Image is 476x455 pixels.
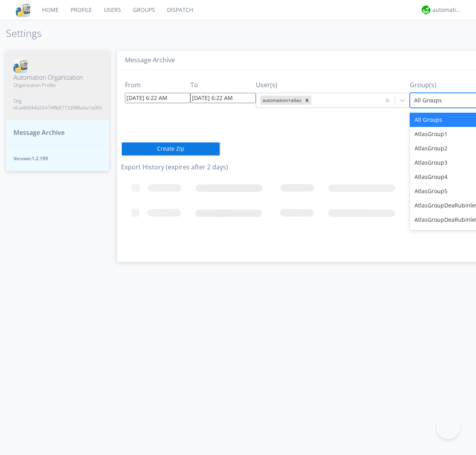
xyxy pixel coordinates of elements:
h3: To [190,82,256,89]
span: Org id: a460f44b50474ffb97733986a5e1e0fd [13,98,102,111]
button: Version:1.2.199 [6,145,109,171]
div: automation+atlas [260,96,303,105]
button: Automation OrganizationOrganization ProfileOrg id:a460f44b50474ffb97733986a5e1e0fd [6,51,109,120]
img: cddb5a64eb264b2086981ab96f4c1ba7 [13,59,27,73]
div: automation+atlas [432,6,462,14]
iframe: Toggle Customer Support [436,415,460,439]
button: Create Zip [121,142,220,156]
span: Version: 1.2.199 [13,155,102,162]
img: cddb5a64eb264b2086981ab96f4c1ba7 [16,3,30,17]
span: Message Archive [13,128,65,137]
div: Remove automation+atlas [303,96,311,105]
span: Automation Organization [13,73,102,82]
img: d2d01cd9b4174d08988066c6d424eccd [422,6,430,14]
button: Message Archive [6,120,109,146]
h3: User(s) [256,82,410,89]
h3: From [125,82,190,89]
span: Organization Profile [13,82,102,88]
